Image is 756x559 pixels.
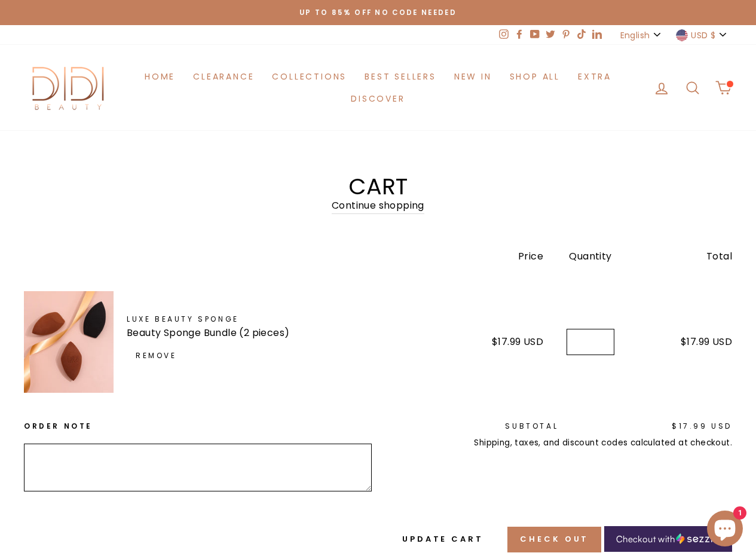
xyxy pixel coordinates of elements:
a: Luxe Beauty Sponge [127,313,422,325]
span: English [620,29,650,42]
a: Home [136,65,184,87]
img: Luxe Beauty Sponge - Beauty Sponge Bundle (2 pieces) [24,291,114,393]
label: Order note [24,420,372,432]
button: USD $ [672,25,732,45]
small: Shipping, taxes, and discount codes calculated at checkout. [385,436,733,450]
h1: Cart [24,175,732,198]
p: Subtotal [385,420,559,432]
span: $17.99 USD [672,421,732,431]
a: New in [445,65,501,87]
a: Remove [127,345,186,366]
button: Check out [507,527,601,552]
button: Update cart [390,527,496,552]
img: Didi Beauty Co. [24,63,114,112]
span: $17.99 USD [492,335,543,349]
img: Sezzle [676,533,719,544]
div: Quantity [543,249,638,264]
ul: Primary [114,65,642,110]
a: Continue shopping [332,198,424,214]
inbox-online-store-chat: Shopify online store chat [703,511,746,549]
span: USD $ [691,29,715,42]
iframe: PayPal-paypal [385,465,733,491]
p: Beauty Sponge Bundle (2 pieces) [127,325,422,341]
a: Clearance [184,65,263,87]
button: English [617,25,666,45]
a: Checkout with [604,526,732,552]
a: Discover [342,88,414,110]
span: $17.99 USD [681,335,732,349]
div: Price [449,249,543,264]
span: Up to 85% off NO CODE NEEDED [299,8,457,17]
a: Best Sellers [356,65,445,87]
a: Extra [569,65,620,87]
a: Shop All [501,65,569,87]
a: Collections [263,65,356,87]
div: Total [638,249,732,264]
